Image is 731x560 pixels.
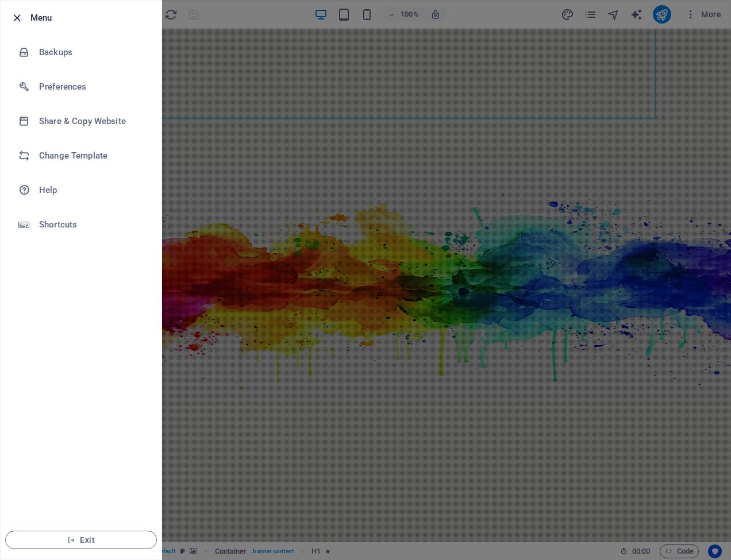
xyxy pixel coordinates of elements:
[15,535,147,544] span: Exit
[30,11,152,25] h6: Menu
[39,80,145,94] h6: Preferences
[39,114,145,128] h6: Share & Copy Website
[39,183,145,197] h6: Help
[1,173,161,207] a: Help
[5,531,157,549] button: Exit
[39,218,145,231] h6: Shortcuts
[39,149,145,163] h6: Change Template
[39,45,145,59] h6: Backups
